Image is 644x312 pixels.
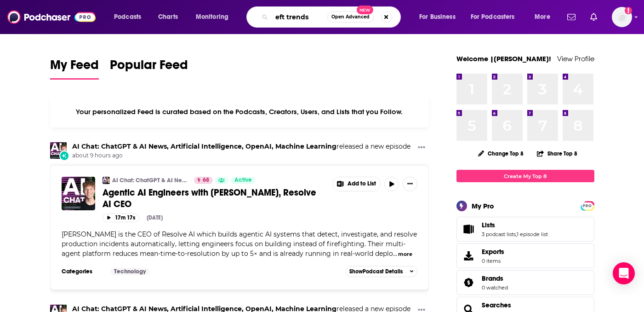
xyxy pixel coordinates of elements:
[62,177,95,210] img: Agentic AI Engineers with Spiros Xanthos, Resolve AI CEO
[482,221,548,229] a: Lists
[333,177,381,191] button: Show More Button
[472,202,494,210] div: My Pro
[419,11,456,23] span: For Business
[456,243,594,268] a: Exports
[50,57,99,78] span: My Feed
[612,7,632,27] img: User Profile
[108,10,153,24] button: open menu
[471,11,515,23] span: For Podcasters
[349,268,403,275] span: Show Podcast Details
[414,142,429,154] button: Show More Button
[456,170,594,182] a: Create My Top 8
[189,10,240,24] button: open menu
[62,268,103,275] h3: Categories
[50,57,99,80] a: My Feed
[564,9,579,25] a: Show notifications dropdown
[535,11,550,23] span: More
[612,7,632,27] span: Logged in as Ruth_Nebius
[194,177,213,184] a: 68
[103,177,110,184] img: AI Chat: ChatGPT & AI News, Artificial Intelligence, OpenAI, Machine Learning
[460,249,478,262] span: Exports
[482,274,503,283] span: Brands
[612,7,632,27] button: Show profile menu
[152,10,183,24] a: Charts
[331,15,370,19] span: Open Advanced
[158,11,178,23] span: Charts
[465,10,528,24] button: open menu
[348,180,376,187] span: Add to List
[460,276,478,289] a: Brands
[234,176,252,185] span: Active
[255,6,410,28] div: Search podcasts, credits, & more...
[482,248,504,256] span: Exports
[112,177,188,184] a: AI Chat: ChatGPT & AI News, Artificial Intelligence, OpenAI, Machine Learning
[59,150,69,161] div: New Episode
[62,230,417,258] span: [PERSON_NAME] is the CEO of Resolve AI which builds agentic AI systems that detect, investigate, ...
[536,144,578,162] button: Share Top 8
[50,142,67,159] img: AI Chat: ChatGPT & AI News, Artificial Intelligence, OpenAI, Machine Learning
[398,250,412,258] button: more
[613,262,635,284] div: Open Intercom Messenger
[357,6,373,14] span: New
[403,177,417,191] button: Show More Button
[582,202,593,209] a: PRO
[482,221,495,229] span: Lists
[196,11,228,23] span: Monitoring
[456,217,594,242] span: Lists
[203,176,209,185] span: 68
[528,10,562,24] button: open menu
[345,266,418,277] button: ShowPodcast Details
[482,258,504,264] span: 0 items
[456,54,551,63] a: Welcome |[PERSON_NAME]!
[460,223,478,236] a: Lists
[231,177,256,184] a: Active
[7,8,96,26] img: Podchaser - Follow, Share and Rate Podcasts
[103,214,139,222] button: 17m 17s
[413,10,467,24] button: open menu
[147,214,163,221] div: [DATE]
[72,142,410,151] h3: released a new episode
[50,96,429,127] div: Your personalized Feed is curated based on the Podcasts, Creators, Users, and Lists that you Follow.
[482,284,508,291] a: 0 watched
[110,268,149,275] a: Technology
[114,11,141,23] span: Podcasts
[327,12,374,23] button: Open AdvancedNew
[516,231,517,237] span: ,
[517,231,548,237] a: 1 episode list
[482,231,516,237] a: 3 podcast lists
[587,9,601,25] a: Show notifications dropdown
[103,187,316,210] span: Agentic AI Engineers with [PERSON_NAME], Resolve AI CEO
[456,270,594,295] span: Brands
[110,57,188,80] a: Popular Feed
[482,301,511,309] a: Searches
[582,202,593,209] span: PRO
[482,274,508,283] a: Brands
[557,54,594,63] a: View Profile
[110,57,188,78] span: Popular Feed
[473,148,530,159] button: Change Top 8
[393,249,397,258] span: ...
[72,152,410,160] span: about 9 hours ago
[272,10,327,24] input: Search podcasts, credits, & more...
[72,142,336,150] a: AI Chat: ChatGPT & AI News, Artificial Intelligence, OpenAI, Machine Learning
[103,187,326,210] a: Agentic AI Engineers with [PERSON_NAME], Resolve AI CEO
[625,7,632,14] svg: Add a profile image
